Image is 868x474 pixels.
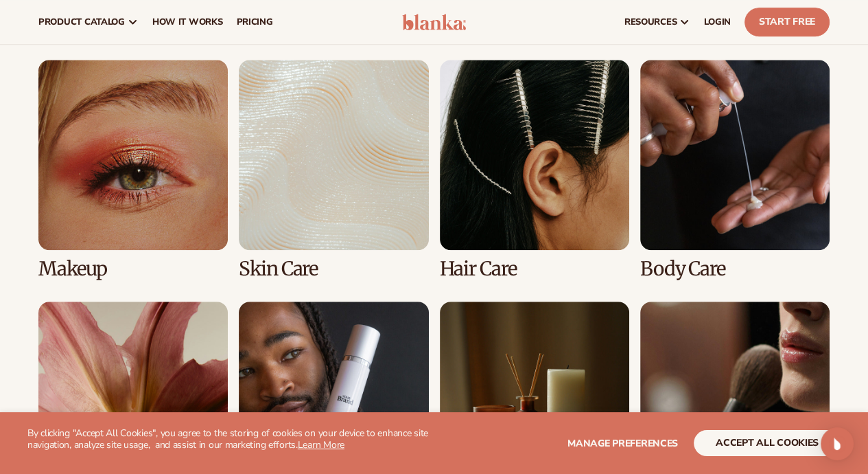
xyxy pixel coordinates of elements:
[640,60,830,279] div: 4 / 8
[744,8,830,36] a: Start Free
[38,60,228,279] div: 1 / 8
[440,258,629,280] h3: Hair Care
[640,258,830,280] h3: Body Care
[38,258,228,280] h3: Makeup
[402,14,467,30] img: logo
[152,16,223,27] span: How It Works
[694,430,841,456] button: accept all cookies
[236,16,272,27] span: pricing
[239,258,428,280] h3: Skin Care
[704,16,731,27] span: LOGIN
[821,427,854,460] div: Open Intercom Messenger
[27,428,434,451] p: By clicking "Accept All Cookies", you agree to the storing of cookies on your device to enhance s...
[298,438,344,451] a: Learn More
[440,60,629,279] div: 3 / 8
[239,60,428,279] div: 2 / 8
[567,430,678,456] button: Manage preferences
[38,16,125,27] span: product catalog
[624,16,677,27] span: resources
[567,437,678,450] span: Manage preferences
